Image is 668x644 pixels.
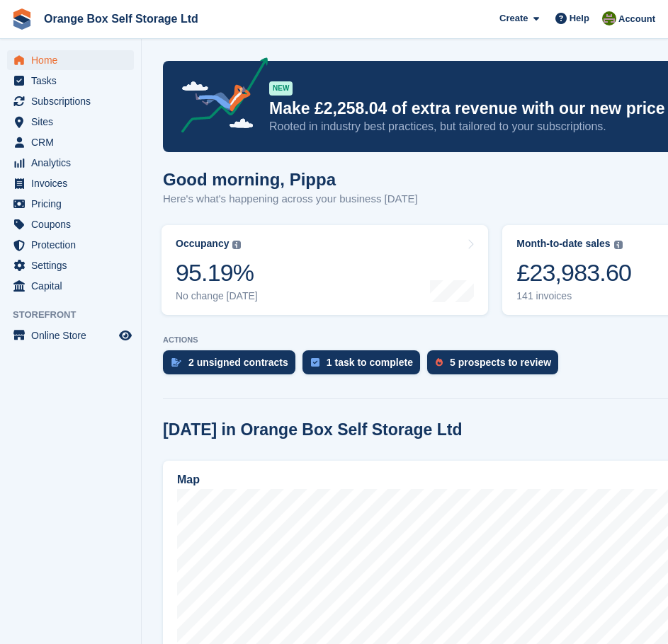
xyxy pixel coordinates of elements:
[176,258,258,287] div: 95.19%
[163,191,418,207] p: Here's what's happening across your business [DATE]
[7,50,134,70] a: menu
[31,132,116,152] span: CRM
[7,112,134,132] a: menu
[162,225,488,315] a: Occupancy 95.19% No change [DATE]
[7,173,134,193] a: menu
[516,290,631,302] div: 141 invoices
[7,214,134,234] a: menu
[31,91,116,111] span: Subscriptions
[31,235,116,255] span: Protection
[13,308,141,322] span: Storefront
[7,71,134,91] a: menu
[7,255,134,275] a: menu
[31,112,116,132] span: Sites
[7,91,134,111] a: menu
[31,326,116,345] span: Online Store
[516,258,631,287] div: £23,983.60
[117,327,134,344] a: Preview store
[7,326,134,345] a: menu
[7,194,134,214] a: menu
[11,8,33,30] img: stora-icon-8386f47178a22dfd0bd8f6a31ec36ba5ce8667c1dd55bd0f319d3a0aa187defe.svg
[232,241,241,249] img: icon-info-grey-7440780725fd019a000dd9b08b2336e03edf1995a4989e88bcd33f0948082b44.svg
[31,214,116,234] span: Coupons
[163,420,463,439] h2: [DATE] in Orange Box Self Storage Ltd
[188,357,288,368] div: 2 unsigned contracts
[269,81,293,96] div: NEW
[499,11,528,25] span: Create
[427,350,565,381] a: 5 prospects to review
[176,238,229,250] div: Occupancy
[169,57,268,138] img: price-adjustments-announcement-icon-8257ccfd72463d97f412b2fc003d46551f7dbcb40ab6d574587a9cd5c0d94...
[327,357,413,368] div: 1 task to complete
[450,357,551,368] div: 5 prospects to review
[618,12,655,26] span: Account
[38,7,204,30] a: Orange Box Self Storage Ltd
[602,11,616,25] img: Pippa White
[176,290,258,302] div: No change [DATE]
[31,153,116,173] span: Analytics
[177,473,200,486] h2: Map
[302,350,427,381] a: 1 task to complete
[570,11,589,25] span: Help
[31,50,116,70] span: Home
[163,350,302,381] a: 2 unsigned contracts
[163,170,418,189] h1: Good morning, Pippa
[436,358,443,367] img: prospect-51fa495bee0391a8d652442698ab0144808aea92771e9ea1ae160a38d050c398.svg
[7,276,134,296] a: menu
[31,71,116,91] span: Tasks
[171,358,181,367] img: contract_signature_icon-13c848040528278c33f63329250d36e43548de30e8caae1d1a13099fd9432cc5.svg
[31,194,116,214] span: Pricing
[7,153,134,173] a: menu
[7,235,134,255] a: menu
[31,255,116,275] span: Settings
[7,132,134,152] a: menu
[311,358,319,367] img: task-75834270c22a3079a89374b754ae025e5fb1db73e45f91037f5363f120a921f8.svg
[31,173,116,193] span: Invoices
[516,238,610,250] div: Month-to-date sales
[31,276,116,296] span: Capital
[614,241,623,249] img: icon-info-grey-7440780725fd019a000dd9b08b2336e03edf1995a4989e88bcd33f0948082b44.svg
